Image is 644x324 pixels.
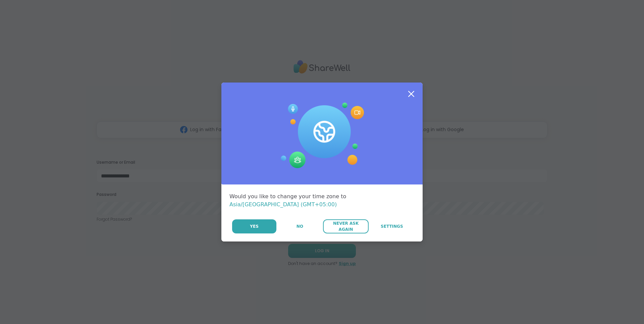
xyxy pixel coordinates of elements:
[297,223,303,229] span: No
[250,223,259,229] span: Yes
[280,103,364,168] img: Session Experience
[232,219,276,233] button: Yes
[277,219,322,233] button: No
[369,219,415,233] a: Settings
[381,223,403,229] span: Settings
[323,219,368,233] button: Never Ask Again
[229,193,415,209] div: Would you like to change your time zone to
[326,220,365,232] span: Never Ask Again
[229,201,337,208] span: Asia/[GEOGRAPHIC_DATA] (GMT+05:00)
